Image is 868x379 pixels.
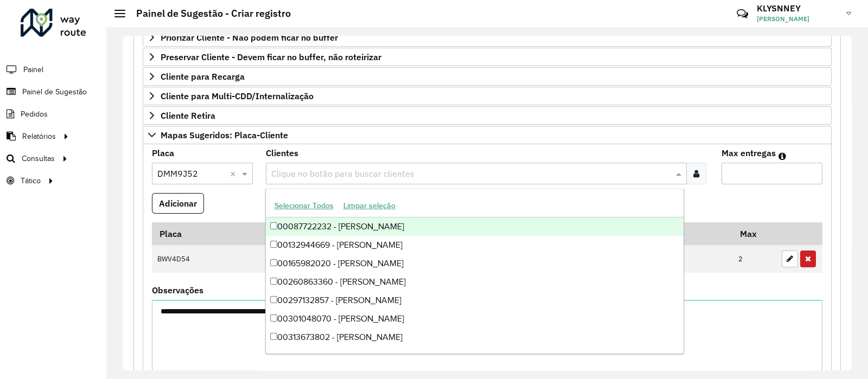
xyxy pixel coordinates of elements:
h3: KLYSNNEY [757,3,838,14]
button: Limpar seleção [339,197,400,214]
button: Adicionar [152,193,204,214]
th: Placa [152,222,260,245]
button: Selecionar Todos [270,197,339,214]
th: Max [733,222,776,245]
a: Cliente para Multi-CDD/Internalização [143,87,832,105]
span: [PERSON_NAME] [757,14,838,24]
label: Clientes [266,146,298,159]
h2: Painel de Sugestão - Criar registro [125,8,291,20]
span: Mapas Sugeridos: Placa-Cliente [161,131,288,139]
div: 00165982020 - [PERSON_NAME] [266,254,684,273]
td: 30124906 [260,245,528,273]
label: Placa [152,146,174,159]
span: Relatórios [22,131,56,142]
span: Preservar Cliente - Devem ficar no buffer, não roteirizar [161,53,381,61]
span: Consultas [22,153,55,164]
a: Priorizar Cliente - Não podem ficar no buffer [143,28,832,47]
div: 00301048070 - [PERSON_NAME] [266,310,684,328]
th: Código Cliente [260,222,528,245]
label: Max entregas [722,146,776,159]
div: 00389038733 - [PERSON_NAME] [266,346,684,365]
td: 2 [733,245,776,273]
div: 00087722232 - [PERSON_NAME] [266,217,684,236]
span: Priorizar Cliente - Não podem ficar no buffer [161,33,338,42]
span: Painel de Sugestão [22,86,87,98]
a: Contato Rápido [731,2,754,25]
a: Preservar Cliente - Devem ficar no buffer, não roteirizar [143,48,832,66]
ng-dropdown-panel: Options list [265,189,685,354]
span: Pedidos [21,108,48,120]
a: Cliente para Recarga [143,67,832,86]
span: Cliente para Multi-CDD/Internalização [161,92,314,100]
span: Painel [23,64,43,75]
label: Observações [152,284,203,297]
div: 00313673802 - [PERSON_NAME] [266,328,684,346]
span: Tático [21,175,41,187]
div: 00297132857 - [PERSON_NAME] [266,291,684,310]
span: Cliente para Recarga [161,72,245,81]
span: Cliente Retira [161,111,215,120]
td: BWV4D54 [152,245,260,273]
span: Clear all [230,167,239,180]
div: 00260863360 - [PERSON_NAME] [266,273,684,291]
em: Máximo de clientes que serão colocados na mesma rota com os clientes informados [778,152,786,160]
div: 00132944669 - [PERSON_NAME] [266,236,684,254]
a: Mapas Sugeridos: Placa-Cliente [143,126,832,144]
a: Cliente Retira [143,106,832,125]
